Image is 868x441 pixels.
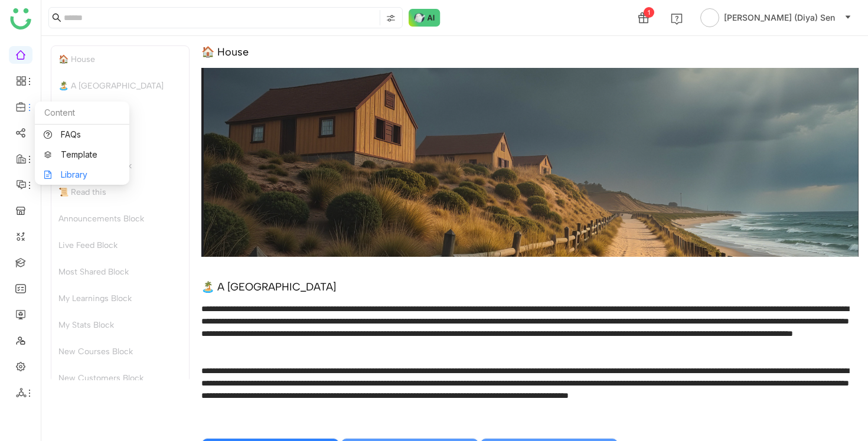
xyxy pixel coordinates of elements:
[51,73,189,99] div: 🏝️ A [GEOGRAPHIC_DATA]
[386,14,396,23] img: search-type.svg
[44,151,120,159] a: Template
[44,130,120,139] a: FAQs
[201,45,249,58] div: 🏠 House
[51,259,189,285] div: Most Shared Block
[201,280,336,293] div: 🏝️ A [GEOGRAPHIC_DATA]
[51,46,189,73] div: 🏠 House
[724,11,835,24] span: [PERSON_NAME] (Diya) Sen
[51,312,189,338] div: My Stats Block
[644,7,654,18] div: 1
[201,68,859,257] img: 68553b2292361c547d91f02a
[698,8,854,27] button: [PERSON_NAME] (Diya) Sen
[51,232,189,259] div: Live Feed Block
[51,338,189,365] div: New Courses Block
[35,102,129,125] div: Content
[10,8,31,30] img: logo
[44,171,120,179] a: Library
[51,285,189,312] div: My Learnings Block
[700,8,719,27] img: avatar
[409,9,440,27] img: ask-buddy-normal.svg
[51,365,189,391] div: New Customers Block
[51,179,189,205] div: 📜 Read this
[51,205,189,232] div: Announcements Block
[671,13,683,25] img: help.svg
